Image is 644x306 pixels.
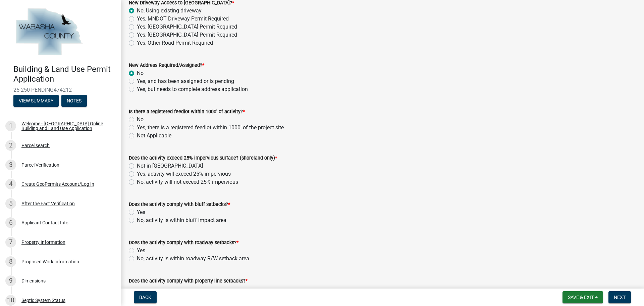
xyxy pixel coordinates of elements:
[5,121,16,131] div: 1
[129,202,230,207] label: Does the activity comply with bluff setbacks?
[21,182,94,186] div: Create GeoPermits Account/Log In
[137,255,249,263] label: No, activity is within roadway R/W setback area
[129,241,238,245] label: Does the activity comply with roadway setbacks?
[5,198,16,209] div: 5
[21,143,50,148] div: Parcel search
[137,124,284,132] label: Yes, there is a registered feedlot within 1000' of the project site
[21,240,65,245] div: Property Information
[137,39,213,47] label: Yes, Other Road Permit Required
[21,121,110,131] div: Welcome - [GEOGRAPHIC_DATA] Online Building and Land Use Application
[129,279,248,283] label: Does the activity comply with property line setbacks?
[5,256,16,267] div: 8
[61,98,87,104] wm-modal-confirm: Notes
[129,156,277,161] label: Does the activity exceed 25% impervious surface? (shoreland only)
[137,216,226,224] label: No, activity is within bluff impact area
[21,201,75,206] div: After the Fact Verification
[5,295,16,306] div: 10
[134,291,157,303] button: Back
[5,140,16,151] div: 2
[5,275,16,286] div: 9
[137,15,229,23] label: Yes, MNDOT Driveway Permit Required
[137,7,202,15] label: No, Using existing driveway
[137,178,238,186] label: No, activity will not exceed 25% impervious
[137,170,231,178] label: Yes, activity will exceed 25% impervious
[129,63,204,68] label: New Address Required/Assigned?
[562,291,603,303] button: Save & Exit
[21,278,46,283] div: Dimensions
[21,259,79,264] div: Proposed Work Information
[137,247,145,255] label: Yes
[137,116,144,124] label: No
[614,295,626,300] span: Next
[21,220,68,225] div: Applicant Contact Info
[21,298,65,303] div: Septic System Status
[137,69,144,77] label: No
[568,295,594,300] span: Save & Exit
[137,85,248,93] label: Yes, but needs to complete address application
[61,95,87,107] button: Notes
[137,208,145,216] label: Yes
[137,77,234,85] label: Yes, and has been assigned or is pending
[137,285,145,293] label: Yes
[5,237,16,248] div: 7
[13,87,107,93] span: 25-250-PENDING474212
[5,179,16,189] div: 4
[21,163,59,167] div: Parcel Verification
[139,295,151,300] span: Back
[13,98,59,104] wm-modal-confirm: Summary
[13,7,85,57] img: Wabasha County, Minnesota
[137,132,171,140] label: Not Applicable
[137,23,237,31] label: Yes, [GEOGRAPHIC_DATA] Permit Required
[13,95,59,107] button: View Summary
[608,291,631,303] button: Next
[129,110,245,114] label: Is there a registered feedlot within 1000' of activity?
[137,31,237,39] label: Yes, [GEOGRAPHIC_DATA] Permit Required
[137,162,203,170] label: Not in [GEOGRAPHIC_DATA]
[129,1,234,5] label: New Driveway Access to [GEOGRAPHIC_DATA]?
[13,64,115,84] h4: Building & Land Use Permit Application
[5,160,16,170] div: 3
[5,217,16,228] div: 6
